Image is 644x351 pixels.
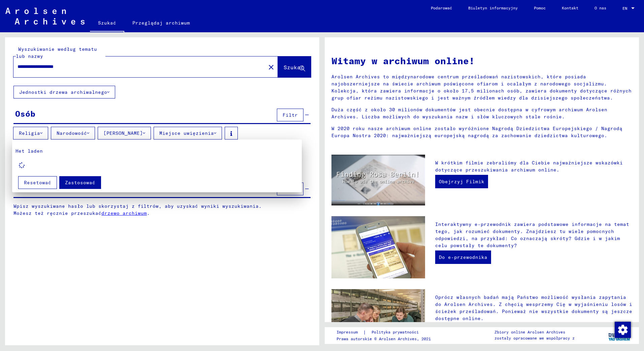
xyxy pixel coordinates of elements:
[59,176,101,189] button: Zastosować
[24,180,51,186] span: Resetować
[614,321,631,338] div: Zmienianie zgody
[615,322,631,338] img: Zmienianie zgody
[65,180,95,186] span: Zastosować
[15,148,298,155] p: Het laden
[18,176,57,189] button: Resetować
